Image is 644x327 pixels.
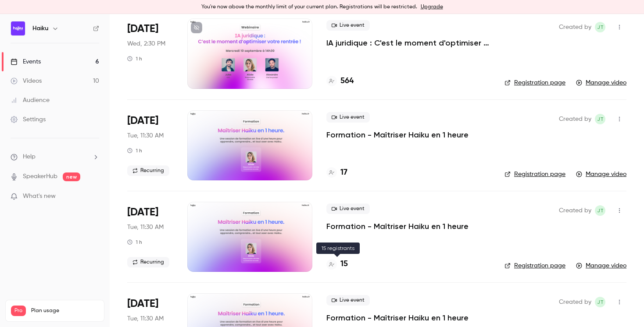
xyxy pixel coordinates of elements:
span: jean Touzet [595,114,605,124]
a: IA juridique : C'est le moment d'optimiser votre rentrée ! [326,38,490,48]
span: Live event [326,112,370,123]
div: Sep 9 Tue, 11:30 AM (Europe/Paris) [127,110,173,180]
span: Live event [326,295,370,306]
span: Tue, 11:30 AM [127,223,164,232]
div: 1 h [127,55,142,62]
span: Created by [559,205,591,216]
h4: 17 [340,167,347,179]
span: Created by [559,114,591,124]
span: What's new [23,192,56,201]
a: Manage video [576,170,626,179]
span: [DATE] [127,297,158,311]
a: Formation - Maîtriser Haiku en 1 heure [326,130,469,140]
span: new [63,172,80,181]
div: Events [11,57,41,66]
span: jT [597,297,604,307]
li: help-dropdown-opener [11,152,99,162]
div: Audience [11,96,50,105]
span: Plan usage [31,307,99,314]
span: Recurring [127,165,169,176]
span: jT [597,205,604,216]
a: Formation - Maîtriser Haiku en 1 heure [326,313,469,323]
a: 564 [326,75,354,87]
span: Live event [326,20,370,31]
iframe: Noticeable Trigger [89,193,99,200]
span: [DATE] [127,22,158,36]
a: Formation - Maîtriser Haiku en 1 heure [326,221,469,232]
a: Registration page [504,170,565,179]
a: SpeakerHub [23,172,57,181]
div: Videos [11,77,42,85]
a: 15 [326,258,348,270]
span: Pro [11,306,26,316]
span: jT [597,114,604,124]
span: Recurring [127,257,169,267]
div: 1 h [127,239,142,246]
h6: Haiku [32,24,48,33]
span: Live event [326,204,370,214]
a: Registration page [504,261,565,270]
a: 17 [326,167,347,179]
span: jT [597,22,604,32]
div: Sep 10 Wed, 2:30 PM (Europe/Paris) [127,18,173,88]
div: 1 h [127,147,142,154]
span: [DATE] [127,114,158,128]
span: Created by [559,22,591,32]
span: Tue, 11:30 AM [127,131,164,140]
span: jean Touzet [595,297,605,307]
span: [DATE] [127,205,158,219]
a: Manage video [576,78,626,87]
span: Wed, 2:30 PM [127,39,165,48]
span: Created by [559,297,591,307]
a: Manage video [576,261,626,270]
span: jean Touzet [595,22,605,32]
span: Help [23,152,36,162]
h4: 564 [340,75,354,87]
img: Haiku [11,21,25,35]
a: Upgrade [421,4,443,11]
span: Tue, 11:30 AM [127,314,164,323]
div: Sep 2 Tue, 11:30 AM (Europe/Paris) [127,202,173,272]
span: jean Touzet [595,205,605,216]
h4: 15 [340,258,348,270]
div: Settings [11,115,46,124]
a: Registration page [504,78,565,87]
